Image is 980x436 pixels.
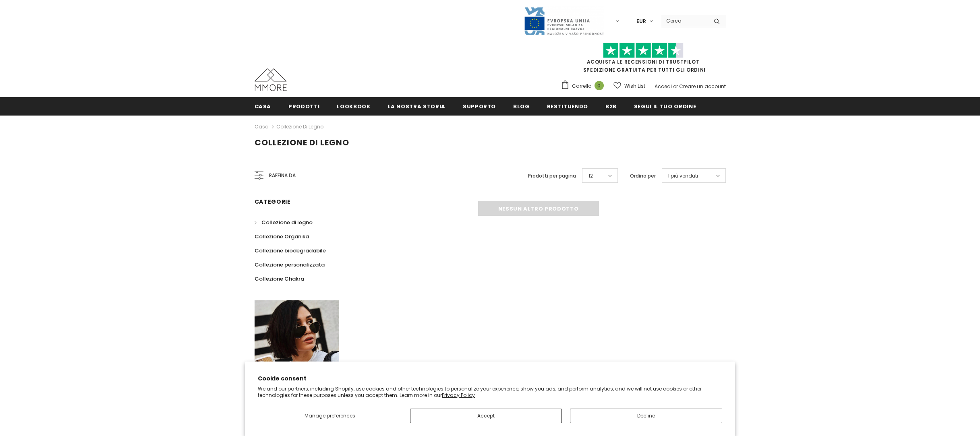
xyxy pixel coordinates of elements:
a: Collezione personalizzata [255,258,325,272]
img: Casi MMORE [255,68,287,91]
a: Collezione biodegradabile [255,244,326,258]
a: Carrello 0 [561,80,608,92]
span: I più venduti [668,172,698,180]
span: Lookbook [337,103,370,110]
a: Prodotti [288,97,319,115]
span: Manage preferences [305,412,355,419]
a: supporto [463,97,496,115]
a: Blog [513,97,530,115]
a: Collezione Organika [255,229,309,244]
span: Collezione Chakra [255,275,304,283]
img: Javni Razpis [524,6,604,36]
span: Carrello [572,82,591,90]
span: or [673,83,678,90]
span: SPEDIZIONE GRATUITA PER TUTTI GLI ORDINI [561,46,726,73]
span: Prodotti [288,103,319,110]
a: Javni Razpis [524,17,604,24]
button: Manage preferences [258,409,402,423]
span: Segui il tuo ordine [634,103,696,110]
a: Casa [255,97,271,115]
a: Collezione di legno [276,123,323,130]
a: Segui il tuo ordine [634,97,696,115]
a: Accedi [655,83,672,90]
a: Wish List [613,79,645,93]
span: Collezione personalizzata [255,261,325,269]
a: Restituendo [547,97,588,115]
a: B2B [605,97,617,115]
a: Casa [255,122,269,132]
span: Collezione Organika [255,233,309,240]
span: B2B [605,103,617,110]
span: Categorie [255,198,291,206]
span: supporto [463,103,496,110]
label: Prodotti per pagina [528,172,576,180]
span: Casa [255,103,271,110]
span: 12 [588,172,593,180]
label: Ordina per [630,172,656,180]
span: La nostra storia [388,103,445,110]
span: Wish List [624,82,645,90]
p: We and our partners, including Shopify, use cookies and other technologies to personalize your ex... [258,386,722,398]
button: Decline [570,409,722,423]
span: Collezione di legno [261,219,313,226]
a: La nostra storia [388,97,445,115]
span: Collezione biodegradabile [255,247,326,254]
a: Collezione Chakra [255,272,304,286]
span: 0 [595,81,604,90]
a: Creare un account [679,83,726,90]
button: Accept [410,409,562,423]
span: Raffina da [269,171,296,180]
input: Search Site [661,15,708,27]
span: Restituendo [547,103,588,110]
h2: Cookie consent [258,374,722,383]
span: Blog [513,103,530,110]
img: Fidati di Pilot Stars [603,43,684,58]
a: Lookbook [337,97,370,115]
a: Acquista le recensioni di TrustPilot [587,58,700,65]
a: Privacy Policy [442,392,475,399]
span: Collezione di legno [255,137,349,148]
span: EUR [636,17,646,25]
a: Collezione di legno [255,215,313,229]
